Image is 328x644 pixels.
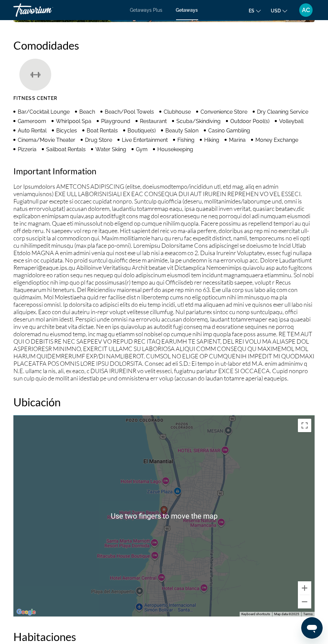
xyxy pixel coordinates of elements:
[249,8,254,13] span: es
[56,118,91,124] span: Whirlpool Spa
[15,608,37,617] img: Google
[298,595,311,608] button: Zoom out
[200,109,247,115] span: Convenience Store
[249,6,261,15] button: Change language
[257,109,308,115] span: Dry Cleaning Service
[298,581,311,595] button: Zoom in
[95,146,126,153] span: Water Skiing
[56,127,77,134] span: Bicycles
[85,137,112,143] span: Drug Store
[301,617,323,639] iframe: Button to launch messaging window
[18,137,75,143] span: Cinema/Movie Theater
[13,96,57,101] span: Fitness Center
[105,109,154,115] span: Beach/Pool Towels
[303,612,313,616] a: Terms (opens in new tab)
[136,146,148,153] span: Gym
[229,137,246,143] span: Marina
[176,7,198,13] a: Getaways
[18,127,47,134] span: Auto Rental
[18,118,46,124] span: Gameroom
[241,612,270,617] button: Keyboard shortcuts
[302,7,310,13] span: AC
[230,118,269,124] span: Outdoor Pool(s)
[177,137,194,143] span: Fishing
[128,127,156,134] span: Boutique(s)
[274,612,299,616] span: Map data ©2025
[130,7,163,13] a: Getaways Plus
[13,166,315,176] h2: Important Information
[13,395,315,409] h2: Ubicación
[255,137,298,143] span: Money Exchange
[79,109,95,115] span: Beach
[13,183,315,382] p: Lor Ipsumdolors AMETCONS ADIPISCING (elitse, doeiusmodtempo/incididun utl, etd mag, aliq en admin...
[208,127,250,134] span: Casino Gambling
[13,630,315,643] h2: Habitaciones
[204,137,219,143] span: Hiking
[46,146,86,153] span: Sailboat Rentals
[165,127,198,134] span: Beauty Salon
[157,146,193,153] span: Housekeeping
[13,39,315,52] h2: Comodidades
[279,118,304,124] span: Volleyball
[18,146,36,153] span: Pizzeria
[298,419,311,432] button: Toggle fullscreen view
[140,118,167,124] span: Restaurant
[15,608,37,617] a: Open this area in Google Maps (opens a new window)
[13,1,80,19] a: Travorium
[176,118,221,124] span: Scuba/Skindiving
[122,137,168,143] span: Live Entertainment
[271,6,287,15] button: Change currency
[271,8,281,13] span: USD
[101,118,130,124] span: Playground
[164,109,191,115] span: Clubhouse
[18,109,70,115] span: Bar/Cocktail Lounge
[297,3,315,17] button: User Menu
[87,127,118,134] span: Boat Rentals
